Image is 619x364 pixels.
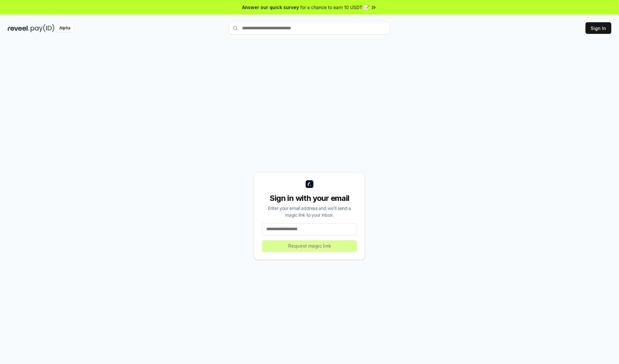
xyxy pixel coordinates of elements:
div: Sign in with your email [262,193,357,203]
div: Alpha [56,24,74,32]
span: for a chance to earn 10 USDT 📝 [300,4,369,11]
span: Answer our quick survey [242,4,299,11]
img: logo_small [306,180,313,188]
img: reveel_dark [8,24,29,32]
button: Sign In [585,22,611,34]
div: Enter your email address and we’ll send a magic link to your inbox. [262,205,357,218]
img: pay_id [31,24,54,32]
